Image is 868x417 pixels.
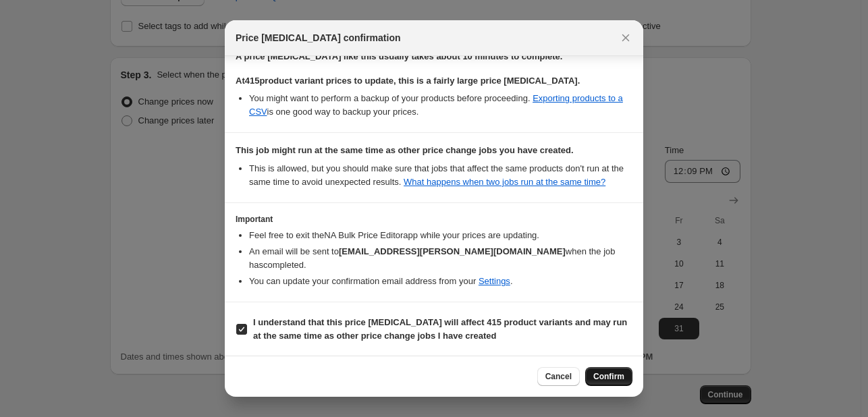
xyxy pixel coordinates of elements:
li: You might want to perform a backup of your products before proceeding. is one good way to backup ... [249,92,632,119]
li: Feel free to exit the NA Bulk Price Editor app while your prices are updating. [249,229,632,242]
b: I understand that this price [MEDICAL_DATA] will affect 415 product variants and may run at the s... [253,317,627,341]
a: Settings [479,276,510,286]
a: What happens when two jobs run at the same time? [404,177,605,187]
button: Close [616,28,635,47]
b: At 415 product variant prices to update, this is a fairly large price [MEDICAL_DATA]. [236,76,580,86]
span: Confirm [593,371,624,382]
button: Cancel [537,367,580,386]
a: Exporting products to a CSV [249,93,623,117]
b: This job might run at the same time as other price change jobs you have created. [236,145,574,155]
span: Price [MEDICAL_DATA] confirmation [236,31,401,45]
span: Cancel [545,371,572,382]
li: This is allowed, but you should make sure that jobs that affect the same products don ' t run at ... [249,162,632,189]
button: Confirm [585,367,632,386]
b: A price [MEDICAL_DATA] like this usually takes about 10 minutes to complete. [236,51,562,61]
b: [EMAIL_ADDRESS][PERSON_NAME][DOMAIN_NAME] [339,246,566,256]
h3: Important [236,214,632,225]
li: An email will be sent to when the job has completed . [249,245,632,272]
li: You can update your confirmation email address from your . [249,275,632,288]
